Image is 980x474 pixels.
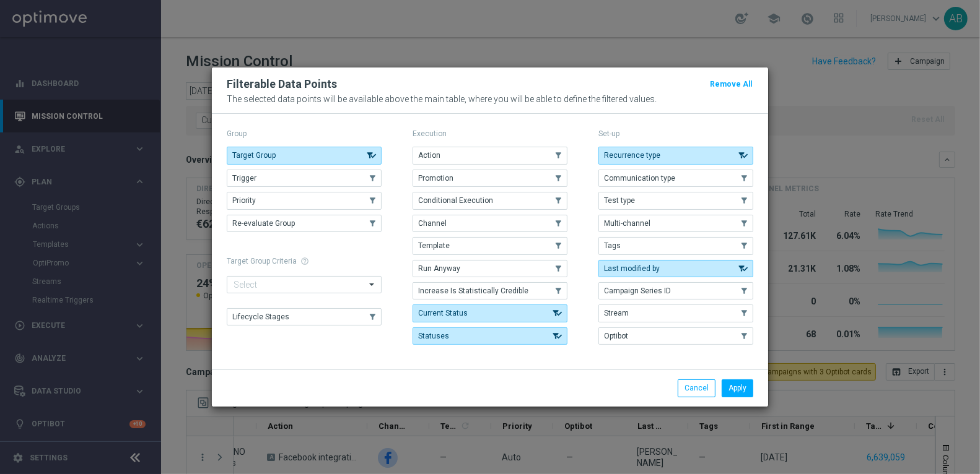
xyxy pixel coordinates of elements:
button: Apply [722,379,753,397]
button: Run Anyway [413,260,567,277]
button: Tags [598,237,753,254]
span: Target Group [232,151,276,160]
span: Action [418,151,440,160]
button: Stream [598,304,753,322]
span: Communication type [604,174,675,183]
span: Last modified by [604,264,660,273]
button: Test type [598,192,753,209]
span: Statuses [418,332,449,340]
span: Recurrence type [604,151,660,160]
button: Optibot [598,327,753,345]
span: Current Status [418,309,468,317]
button: Cancel [678,379,715,397]
button: Statuses [413,327,567,345]
span: Campaign Series ID [604,287,671,295]
span: Lifecycle Stages [232,312,289,321]
h1: Target Group Criteria [227,257,382,265]
button: Priority [227,192,382,209]
span: Template [418,241,450,250]
p: Execution [413,129,567,139]
button: Last modified by [598,260,753,277]
button: Action [413,147,567,164]
span: Promotion [418,174,453,183]
button: Communication type [598,170,753,187]
button: Recurrence type [598,147,753,164]
span: help_outline [300,257,309,265]
span: Trigger [232,174,256,183]
button: Increase Is Statistically Credible [413,282,567,299]
p: Group [227,129,382,139]
span: Increase Is Statistically Credible [418,287,528,295]
button: Template [413,237,567,254]
button: Re-evaluate Group [227,215,382,232]
span: Priority [232,196,256,205]
span: Test type [604,196,635,205]
button: Current Status [413,304,567,322]
button: Remove All [709,77,753,91]
button: Target Group [227,147,382,164]
span: Channel [418,219,447,228]
button: Trigger [227,170,382,187]
span: Stream [604,309,629,317]
span: Run Anyway [418,264,460,273]
p: The selected data points will be available above the main table, where you will be able to define... [227,94,753,104]
h2: Filterable Data Points [227,77,337,92]
span: Tags [604,241,621,250]
button: Lifecycle Stages [227,308,382,325]
span: Multi-channel [604,219,650,228]
button: Promotion [413,170,567,187]
span: Re-evaluate Group [232,219,295,228]
button: Channel [413,215,567,232]
button: Multi-channel [598,215,753,232]
span: Conditional Execution [418,196,493,205]
span: Optibot [604,332,628,340]
p: Set-up [598,129,753,139]
button: Campaign Series ID [598,282,753,299]
button: Conditional Execution [413,192,567,209]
